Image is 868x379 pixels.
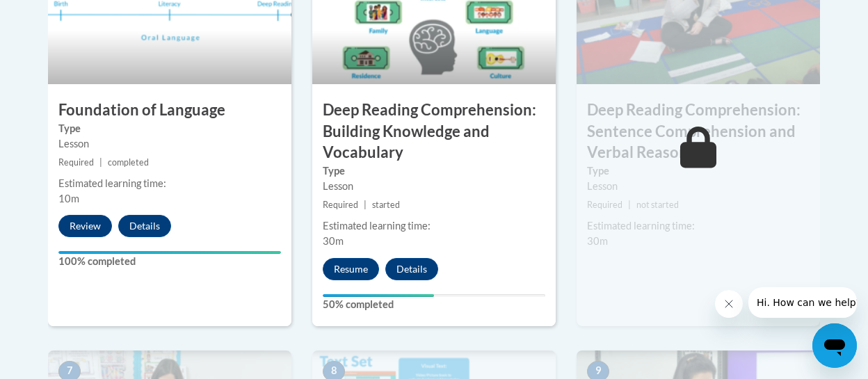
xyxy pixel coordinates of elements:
[715,290,743,318] iframe: Close message
[587,200,622,210] span: Required
[58,215,112,237] button: Review
[108,157,149,168] span: completed
[323,200,358,210] span: Required
[58,176,281,191] div: Estimated learning time:
[118,215,171,237] button: Details
[323,235,344,247] span: 30m
[636,200,679,210] span: not started
[628,200,631,210] span: |
[323,218,545,234] div: Estimated learning time:
[58,193,79,204] span: 10m
[58,136,281,152] div: Lesson
[99,157,102,168] span: |
[312,99,556,163] h3: Deep Reading Comprehension: Building Knowledge and Vocabulary
[323,179,545,194] div: Lesson
[587,179,810,194] div: Lesson
[58,121,281,136] label: Type
[812,323,857,368] iframe: Button to launch messaging window
[323,297,545,312] label: 50% completed
[323,258,379,280] button: Resume
[58,254,281,269] label: 100% completed
[48,99,291,121] h3: Foundation of Language
[587,218,810,234] div: Estimated learning time:
[372,200,400,210] span: started
[587,235,608,247] span: 30m
[323,294,434,297] div: Your progress
[364,200,367,210] span: |
[748,287,857,318] iframe: Message from company
[8,10,113,21] span: Hi. How can we help?
[58,251,281,254] div: Your progress
[587,163,810,179] label: Type
[385,258,438,280] button: Details
[577,99,820,163] h3: Deep Reading Comprehension: Sentence Comprehension and Verbal Reasoning
[58,157,94,168] span: Required
[323,163,545,179] label: Type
